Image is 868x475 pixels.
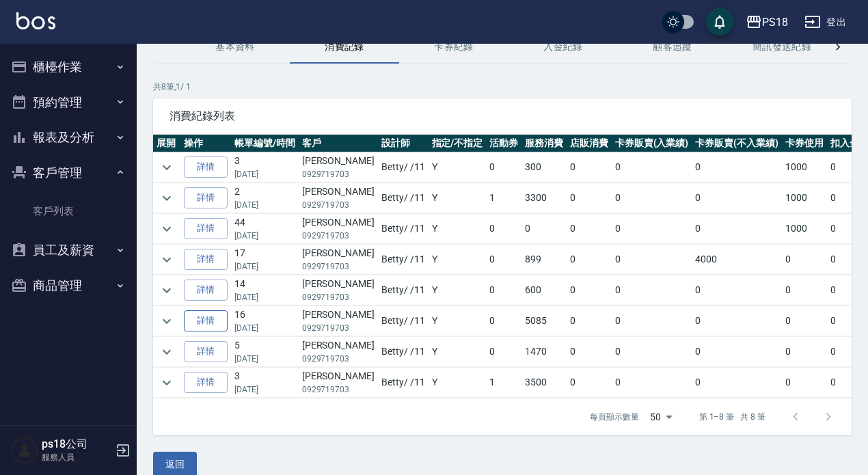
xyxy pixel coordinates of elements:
td: Betty / /11 [378,306,429,336]
button: PS18 [740,8,794,36]
p: [DATE] [234,230,295,242]
div: PS18 [762,14,788,31]
p: [DATE] [234,322,295,334]
a: 詳情 [184,310,228,331]
td: Betty / /11 [378,337,429,367]
button: 消費記錄 [290,31,399,64]
td: Y [429,214,487,244]
button: expand row [157,249,177,270]
td: 5085 [521,306,567,336]
img: Logo [16,12,55,29]
td: 1 [486,368,521,398]
td: 14 [231,275,299,306]
td: 16 [231,306,299,336]
td: 17 [231,245,299,275]
td: 0 [567,245,612,275]
td: 0 [567,337,612,367]
td: 0 [782,275,827,306]
p: 第 1–8 筆 共 8 筆 [699,411,765,423]
th: 客戶 [299,135,378,152]
td: 0 [692,214,782,244]
th: 卡券販賣(入業績) [612,135,692,152]
p: [DATE] [234,291,295,303]
td: 0 [827,306,863,336]
td: 0 [486,306,521,336]
td: 0 [782,337,827,367]
p: 每頁顯示數量 [590,411,639,423]
h5: ps18公司 [42,437,111,451]
p: 0929719703 [302,168,375,180]
a: 詳情 [184,249,228,270]
p: [DATE] [234,168,295,180]
td: Betty / /11 [378,152,429,182]
td: Y [429,368,487,398]
td: [PERSON_NAME] [299,245,378,275]
td: [PERSON_NAME] [299,306,378,336]
td: 0 [612,368,692,398]
button: expand row [157,157,177,178]
th: 店販消費 [567,135,612,152]
td: 1470 [521,337,567,367]
td: 0 [567,214,612,244]
th: 帳單編號/時間 [231,135,299,152]
td: [PERSON_NAME] [299,152,378,182]
button: 簡訊發送紀錄 [727,31,837,64]
td: Y [429,183,487,213]
td: [PERSON_NAME] [299,337,378,367]
td: 0 [612,183,692,213]
th: 服務消費 [521,135,567,152]
td: 0 [827,214,863,244]
td: 0 [827,152,863,182]
button: expand row [157,188,177,208]
td: 1000 [782,214,827,244]
td: 0 [692,337,782,367]
td: Y [429,337,487,367]
th: 扣入金 [827,135,863,152]
td: 0 [612,337,692,367]
td: 0 [782,306,827,336]
td: Betty / /11 [378,183,429,213]
td: 0 [692,183,782,213]
button: save [706,8,733,36]
td: 0 [827,245,863,275]
button: 基本資料 [180,31,290,64]
td: 0 [486,245,521,275]
p: 0929719703 [302,230,375,242]
td: Y [429,152,487,182]
td: 2 [231,183,299,213]
button: expand row [157,219,177,239]
td: [PERSON_NAME] [299,214,378,244]
td: Betty / /11 [378,368,429,398]
td: 0 [486,337,521,367]
a: 詳情 [184,280,228,301]
p: [DATE] [234,199,295,211]
td: 3500 [521,368,567,398]
td: 0 [692,368,782,398]
button: 顧客追蹤 [618,31,727,64]
td: [PERSON_NAME] [299,368,378,398]
td: 0 [486,275,521,306]
p: [DATE] [234,353,295,365]
td: 0 [567,183,612,213]
a: 詳情 [184,341,228,362]
td: 0 [521,214,567,244]
td: 3300 [521,183,567,213]
td: 0 [692,152,782,182]
td: 0 [692,306,782,336]
button: 入金紀錄 [508,31,618,64]
button: 商品管理 [5,268,131,303]
th: 卡券使用 [782,135,827,152]
td: 1 [486,183,521,213]
td: 300 [521,152,567,182]
a: 詳情 [184,218,228,239]
p: [DATE] [234,383,295,396]
td: Betty / /11 [378,245,429,275]
p: 0929719703 [302,260,375,273]
th: 指定/不指定 [429,135,487,152]
a: 詳情 [184,187,228,208]
td: 5 [231,337,299,367]
td: 1000 [782,183,827,213]
p: 服務人員 [42,451,111,463]
td: 3 [231,368,299,398]
td: 3 [231,152,299,182]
